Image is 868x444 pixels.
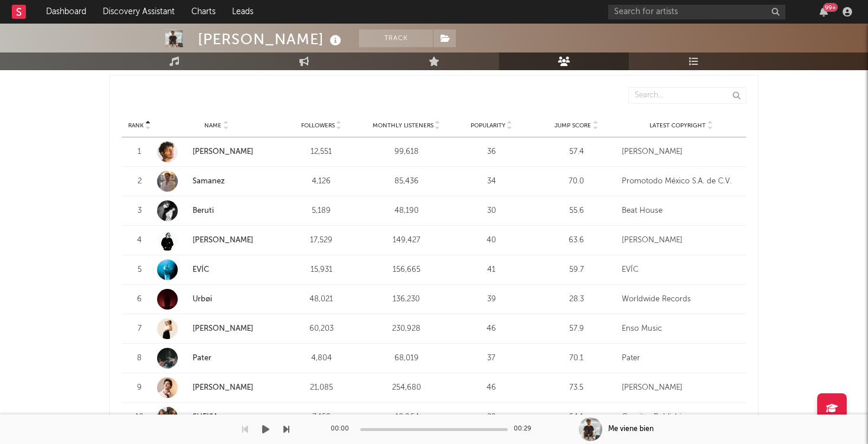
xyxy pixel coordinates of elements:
div: 85,436 [367,176,446,188]
div: 48,021 [282,294,361,305]
a: Pater [157,348,276,369]
div: 73.5 [537,382,616,394]
div: 5,189 [282,205,361,217]
div: 4 [128,235,151,246]
a: EVÍC [192,266,209,274]
a: SHEISA [192,413,218,421]
div: 149,427 [367,235,446,246]
div: 7,158 [282,412,361,423]
div: 39 [452,294,531,305]
div: 68,019 [367,353,446,364]
a: [PERSON_NAME] [157,318,276,339]
input: Search for artists [608,5,785,19]
a: [PERSON_NAME] [192,384,253,392]
a: Beruti [192,207,214,215]
div: 21,085 [282,382,361,394]
div: 17,529 [282,235,361,246]
a: Samanez [157,171,276,192]
span: Jump Score [554,122,591,129]
input: Search... [628,87,746,104]
a: Urbøi [192,295,212,303]
div: 63.6 [537,235,616,246]
a: [PERSON_NAME] [192,325,253,333]
a: EVÍC [157,259,276,280]
div: 37 [452,353,531,364]
div: 15,931 [282,264,361,276]
div: 48,190 [367,205,446,217]
span: Name [204,122,221,129]
div: 55.6 [537,205,616,217]
div: 54.1 [537,412,616,423]
div: 00:00 [331,422,354,436]
div: [PERSON_NAME] [622,235,740,246]
span: Rank [128,122,143,129]
div: 40 [452,235,531,246]
div: 156,665 [367,264,446,276]
div: 70.1 [537,353,616,364]
div: 2 [128,176,151,188]
a: SHEISA [157,407,276,427]
div: 10 [128,412,151,423]
div: 4,126 [282,176,361,188]
div: [PERSON_NAME] [622,382,740,394]
div: 29 [452,412,531,423]
div: 00:29 [514,422,537,436]
div: 4,804 [282,353,361,364]
span: Latest Copyright [650,122,706,129]
div: 1 [128,146,151,158]
div: 8 [128,353,151,364]
span: Popularity [471,122,505,129]
div: 30 [452,205,531,217]
div: 34 [452,176,531,188]
div: 57.9 [537,323,616,335]
a: Urbøi [157,289,276,310]
a: Samanez [192,177,225,185]
div: 46 [452,382,531,394]
div: 40,964 [367,412,446,423]
div: Promotodo México S.A. de C.V. [622,176,740,188]
div: [PERSON_NAME] [198,29,344,49]
div: Enso Music [622,323,740,335]
a: [PERSON_NAME] [157,142,276,162]
div: Pater [622,353,740,364]
div: 9 [128,382,151,394]
a: [PERSON_NAME] [157,377,276,398]
span: Followers [301,122,335,129]
div: 57.4 [537,146,616,158]
div: 41 [452,264,531,276]
a: [PERSON_NAME] [192,148,253,156]
a: Beruti [157,200,276,221]
a: [PERSON_NAME] [157,230,276,251]
div: 70.0 [537,176,616,188]
div: 36 [452,146,531,158]
a: Pater [192,354,211,362]
button: 99+ [820,7,828,17]
div: 99 + [823,3,838,12]
div: [PERSON_NAME] [622,146,740,158]
div: 6 [128,294,151,305]
div: 254,680 [367,382,446,394]
div: EVÍC [622,264,740,276]
div: Beat House [622,205,740,217]
div: Worldwide Records [622,294,740,305]
div: 3 [128,205,151,217]
button: Track [359,29,433,47]
div: Gueritas Publishing [622,412,740,423]
div: 12,551 [282,146,361,158]
a: [PERSON_NAME] [192,236,253,244]
div: Me viene bien [608,424,654,435]
div: 7 [128,323,151,335]
div: 46 [452,323,531,335]
div: 28.3 [537,294,616,305]
div: 59.7 [537,264,616,276]
div: 136,230 [367,294,446,305]
div: 5 [128,264,151,276]
span: Monthly Listeners [373,122,433,129]
div: 60,203 [282,323,361,335]
div: 230,928 [367,323,446,335]
div: 99,618 [367,146,446,158]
